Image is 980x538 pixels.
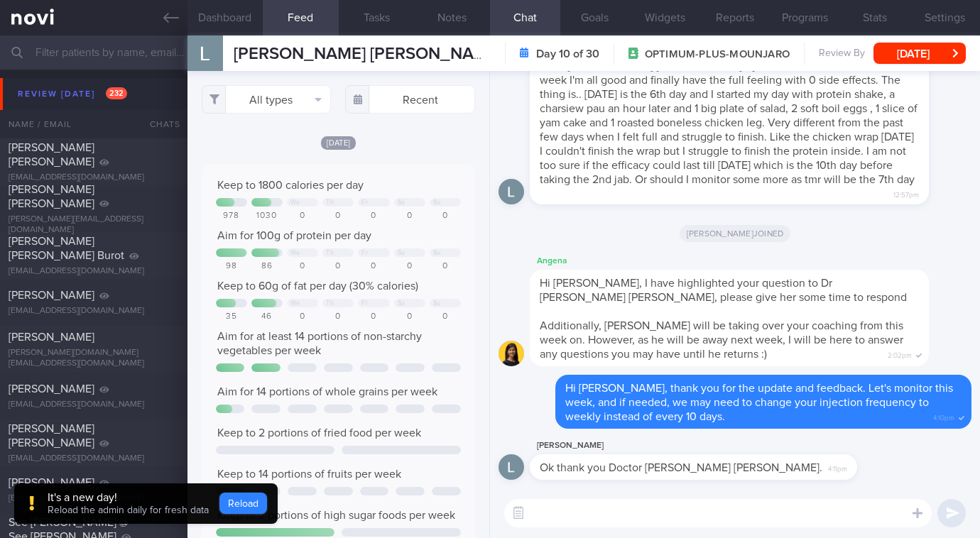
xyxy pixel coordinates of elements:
span: Additionally, [PERSON_NAME] will be taking over your coaching from this week on. However, as he w... [540,320,903,360]
div: 0 [430,211,461,221]
div: Th [326,249,334,257]
span: 4:11pm [828,461,847,474]
div: Su [433,249,441,257]
div: 0 [358,312,389,322]
div: 0 [322,261,354,272]
div: [PERSON_NAME][EMAIL_ADDRESS][DOMAIN_NAME] [9,214,179,236]
span: [PERSON_NAME] [PERSON_NAME] [9,142,94,168]
span: 12:57pm [893,187,919,200]
span: [PERSON_NAME] [PERSON_NAME] [234,45,502,62]
strong: Day 10 of 30 [536,47,599,61]
span: [PERSON_NAME] [PERSON_NAME] [9,184,94,209]
div: 0 [322,211,354,221]
span: 2:02pm [888,347,912,361]
span: Keep to 2 portions of high sugar foods per week [217,510,455,521]
span: 4:10pm [933,410,954,423]
div: [EMAIL_ADDRESS][DOMAIN_NAME] [9,172,179,183]
div: 0 [394,211,425,221]
span: [PERSON_NAME] [9,383,94,395]
div: Su [433,199,441,207]
div: 1030 [251,211,283,221]
span: Keep to 60g of fat per day (30% calories) [217,280,418,292]
div: Th [326,300,334,307]
span: Review By [819,48,865,60]
div: Angena [530,253,971,270]
div: [EMAIL_ADDRESS][DOMAIN_NAME] [9,493,179,504]
div: 35 [216,312,247,322]
span: Ok thank you Doctor [PERSON_NAME] [PERSON_NAME]. [540,462,822,473]
span: Hi Dr [PERSON_NAME] [PERSON_NAME], I just wanna feedback the 1st week I'm all good and finally ha... [540,60,918,185]
div: 978 [216,211,247,221]
span: [PERSON_NAME] [9,477,94,488]
div: We [290,300,300,307]
div: 0 [430,261,461,272]
div: [PERSON_NAME][DOMAIN_NAME][EMAIL_ADDRESS][DOMAIN_NAME] [9,348,179,369]
span: Aim for 14 portions of whole grains per week [217,386,437,397]
div: Su [433,300,441,307]
span: [DATE] [321,136,356,150]
div: 86 [251,261,283,272]
div: 46 [251,312,283,322]
button: Reload [219,493,267,514]
div: Fr [361,199,368,207]
span: [PERSON_NAME] [9,331,94,343]
span: [PERSON_NAME] joined [680,225,791,242]
div: Fr [361,300,368,307]
span: Aim for 100g of protein per day [217,230,371,241]
span: Keep to 2 portions of fried food per week [217,427,421,439]
div: 0 [322,312,354,322]
div: Sa [398,199,405,207]
span: Keep to 14 portions of fruits per week [217,468,401,480]
div: 0 [287,312,318,322]
div: Fr [361,249,368,257]
div: Chats [131,110,187,138]
div: Sa [398,300,405,307]
div: [EMAIL_ADDRESS][DOMAIN_NAME] [9,400,179,410]
span: 232 [106,87,127,99]
div: It's a new day! [48,490,209,505]
span: Hi [PERSON_NAME], I have highlighted your question to Dr [PERSON_NAME] [PERSON_NAME], please give... [540,278,907,303]
span: [PERSON_NAME] [PERSON_NAME] Burot [9,236,124,261]
div: 0 [287,211,318,221]
div: 0 [430,312,461,322]
div: Review [DATE] [14,84,131,104]
span: Aim for at least 14 portions of non-starchy vegetables per week [217,331,422,356]
div: We [290,249,300,257]
button: [DATE] [873,43,966,64]
span: Reload the admin daily for fresh data [48,505,209,515]
div: Th [326,199,334,207]
button: All types [202,85,332,114]
div: [EMAIL_ADDRESS][DOMAIN_NAME] [9,454,179,464]
div: 0 [358,211,389,221]
div: [EMAIL_ADDRESS][DOMAIN_NAME] [9,266,179,277]
div: 0 [394,312,425,322]
span: Hi [PERSON_NAME], thank you for the update and feedback. Let's monitor this week, and if needed, ... [565,383,953,422]
div: [PERSON_NAME] [530,437,900,454]
div: We [290,199,300,207]
div: Sa [398,249,405,257]
span: [PERSON_NAME] [PERSON_NAME] [9,423,94,449]
span: OPTIMUM-PLUS-MOUNJARO [645,48,790,62]
span: [PERSON_NAME] [9,290,94,301]
div: 0 [358,261,389,272]
div: 0 [287,261,318,272]
div: [EMAIL_ADDRESS][DOMAIN_NAME] [9,306,179,317]
div: 98 [216,261,247,272]
div: 0 [394,261,425,272]
span: Keep to 1800 calories per day [217,180,364,191]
